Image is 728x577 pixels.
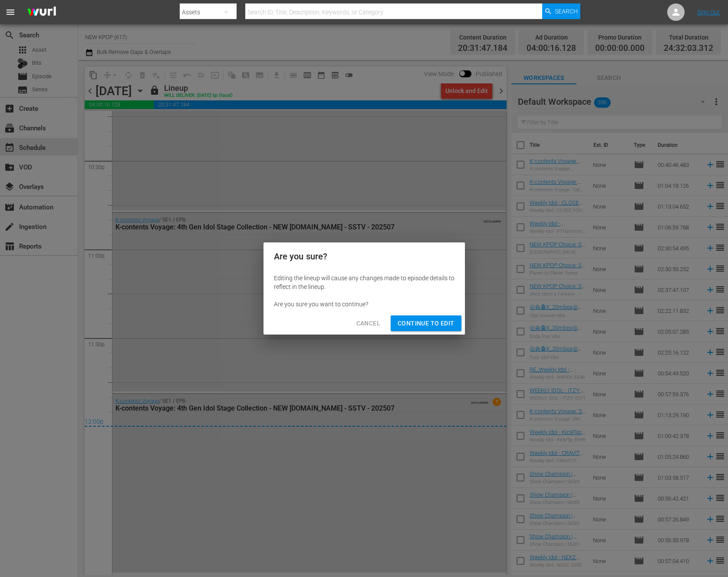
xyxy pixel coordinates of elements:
[391,315,461,332] button: Continue to Edit
[555,3,578,19] span: Search
[356,318,380,329] span: Cancel
[398,318,454,329] span: Continue to Edit
[5,7,16,17] span: menu
[349,315,387,332] button: Cancel
[274,274,455,291] div: Editing the lineup will cause any changes made to episode details to reflect in the lineup.
[274,300,455,308] div: Are you sure you want to continue?
[274,249,455,263] h2: Are you sure?
[697,9,720,16] a: Sign Out
[21,2,63,23] img: ans4CAIJ8jUAAAAAAAAAAAAAAAAAAAAAAAAgQb4GAAAAAAAAAAAAAAAAAAAAAAAAJMjXAAAAAAAAAAAAAAAAAAAAAAAAgAT5G...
